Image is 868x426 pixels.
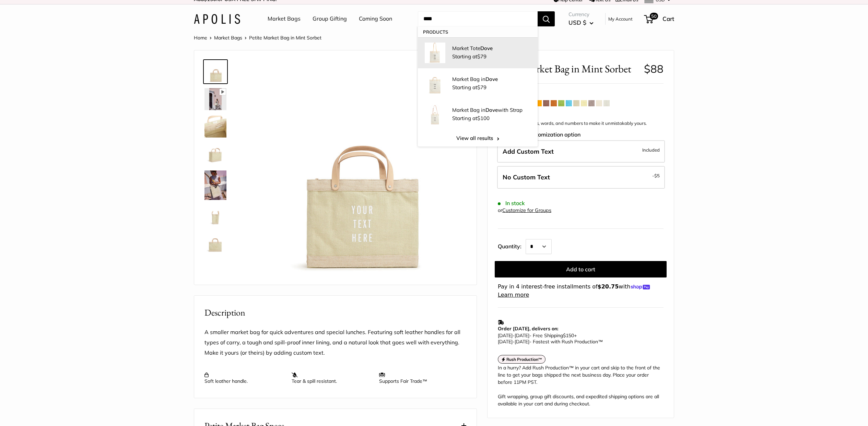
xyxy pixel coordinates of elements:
[204,327,466,358] p: A smaller market bag for quick adventures and special lunches. Featuring soft leather handles for...
[204,205,226,227] img: Petite Market Bag in Mint Sorbet
[498,89,664,99] div: Your Color
[485,76,498,82] strong: Dove
[644,62,664,75] span: $88
[563,332,574,339] span: $150
[425,43,445,63] img: Market Tote Dove
[204,88,226,110] img: Petite Market Bag in Mint Sorbet
[292,372,372,384] p: Tear & spill resistant.
[645,13,674,24] a: 50 Cart
[203,114,228,139] a: Petite Market Bag in Mint Sorbet
[498,332,660,345] p: - Free Shipping +
[662,15,674,22] span: Cart
[204,116,226,138] img: Petite Market Bag in Mint Sorbet
[477,53,486,60] span: $79
[418,11,538,26] input: Search...
[498,364,664,407] div: In a hurry? Add Rush Production™ in your cart and skip to the front of the line to get your bags ...
[313,14,347,24] a: Group Gifting
[418,130,538,146] a: View all results
[485,107,498,113] strong: Dove
[194,14,240,24] img: Apolis
[498,62,639,75] span: Petite Market Bag in Mint Sorbet
[568,10,594,19] span: Currency
[650,13,658,20] span: 50
[203,59,228,84] a: Petite Market Bag in Mint Sorbet
[214,35,242,41] a: Market Bags
[425,104,445,125] img: Market Bag in Dove with Strap
[418,37,538,68] a: Market Tote Dove Market ToteDove Starting at$79
[418,99,538,130] a: Market Bag in Dove with Strap Market Bag inDovewith Strap Starting at$100
[506,357,542,362] strong: Rush Production™
[203,87,228,111] a: Petite Market Bag in Mint Sorbet
[498,339,603,345] span: - Fastest with Rush Production™
[495,261,667,277] button: Add to cart
[204,143,226,165] img: Petite Market Bag in Mint Sorbet
[194,35,207,41] a: Home
[498,110,664,120] div: Customize It
[654,173,660,178] span: $5
[477,115,490,121] span: $100
[477,84,486,91] span: $79
[204,61,226,83] img: Petite Market Bag in Mint Sorbet
[268,14,301,24] a: Market Bags
[379,372,459,384] p: Supports Fair Trade™
[249,61,466,278] img: Petite Market Bag in Mint Sorbet
[497,166,665,189] label: Leave Blank
[249,35,321,41] span: Petite Market Bag in Mint Sorbet
[498,120,664,127] p: Print a mix of letters, words, and numbers to make it unmistakably yours.
[425,73,445,94] img: Market Bag in Dove
[204,260,226,282] img: Petite Market Bag in Mint Sorbet
[418,68,538,99] a: Market Bag in Dove Market Bag inDove Starting at$79
[203,169,228,201] a: Petite Market Bag in Mint Sorbet
[203,204,228,229] a: Petite Market Bag in Mint Sorbet
[538,11,555,26] button: Search
[652,171,660,180] span: -
[204,372,285,384] p: Soft leather handle.
[204,170,226,200] img: Petite Market Bag in Mint Sorbet
[480,45,493,51] strong: Dove
[452,84,486,91] span: Starting at
[642,146,660,154] span: Included
[359,14,392,24] a: Coming Soon
[204,306,466,319] h2: Description
[452,106,531,114] p: Market Bag in with Strap
[418,26,538,37] p: Products
[452,45,531,52] p: Market Tote
[204,233,226,255] img: description_Seal of authenticity printed on the backside of every bag.
[568,19,586,26] span: USD $
[452,53,486,60] span: Starting at
[203,232,228,256] a: description_Seal of authenticity printed on the backside of every bag.
[497,140,665,163] label: Add Custom Text
[203,259,228,284] a: Petite Market Bag in Mint Sorbet
[452,75,531,83] p: Market Bag in
[452,115,490,121] span: Starting at
[608,15,633,23] a: My Account
[203,142,228,166] a: Petite Market Bag in Mint Sorbet
[568,17,594,28] button: USD $
[194,33,321,42] nav: Breadcrumb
